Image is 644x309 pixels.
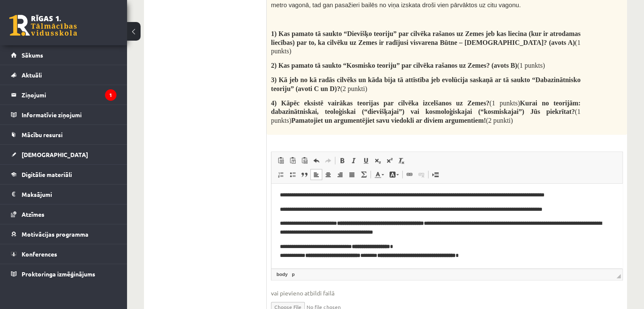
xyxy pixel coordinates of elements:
[348,155,360,166] a: Slīpraksts (vadīšanas taustiņš+I)
[22,151,88,158] span: [DEMOGRAPHIC_DATA]
[415,169,427,180] a: Atsaistīt
[290,270,296,278] a: p elements
[11,85,116,105] a: Ziņojumi1
[22,85,116,105] legend: Ziņojumi
[271,62,517,69] span: 2) Kas pamato tā saukto “Kosmisko teoriju” par cilvēka rašanos uz Zemes? (avots B)
[22,210,44,218] span: Atzīmes
[11,105,116,124] a: Informatīvie ziņojumi
[22,171,72,178] span: Digitālie materiāli
[372,169,387,180] a: Teksta krāsa
[616,274,621,278] span: Mērogot
[275,270,289,278] a: body elements
[287,169,299,180] a: Ievietot/noņemt sarakstu ar aizzīmēm
[310,155,322,166] a: Atcelt (vadīšanas taustiņš+Z)
[287,155,299,166] a: Ievietot kā vienkāršu tekstu (vadīšanas taustiņš+pārslēgšanas taustiņš+V)
[271,76,276,83] span: 3)
[11,125,116,144] a: Mācību resursi
[105,89,116,101] i: 1
[372,155,384,166] a: Apakšraksts
[22,185,116,204] legend: Maksājumi
[336,155,348,166] a: Treknraksts (vadīšanas taustiņš+B)
[275,155,287,166] a: Ielīmēt (vadīšanas taustiņš+V)
[11,45,116,65] a: Sākums
[387,169,401,180] a: Fona krāsa
[271,289,623,298] span: vai pievieno atbildi failā
[322,169,334,180] a: Centrēti
[310,169,322,180] a: Izlīdzināt pa kreisi
[22,270,95,278] span: Proktoringa izmēģinājums
[271,99,580,124] span: (1 punkts) (1 punkts) (2 punkti)
[517,62,544,69] span: (1 punkts)
[271,76,580,92] b: Kā jeb no kā radās cilvēks un kāda bija tā attīstība jeb evolūcija saskaņā ar tā saukto “Dabazinā...
[299,169,310,180] a: Bloka citāts
[22,51,43,59] span: Sākums
[22,131,63,138] span: Mācību resursi
[404,169,415,180] a: Saite (vadīšanas taustiņš+K)
[429,169,441,180] a: Ievietot lapas pārtraukumu drukai
[11,185,116,204] a: Maksājumi
[9,15,77,36] a: Rīgas 1. Tālmācības vidusskola
[395,155,407,166] a: Noņemt stilus
[11,165,116,184] a: Digitālie materiāli
[11,204,116,224] a: Atzīmes
[22,71,42,79] span: Aktuāli
[11,145,116,164] a: [DEMOGRAPHIC_DATA]
[275,169,287,180] a: Ievietot/noņemt numurētu sarakstu
[334,169,346,180] a: Izlīdzināt pa labi
[22,250,57,258] span: Konferences
[384,155,395,166] a: Augšraksts
[11,224,116,244] a: Motivācijas programma
[299,155,310,166] a: Ievietot no Worda
[291,117,486,124] b: Pamatojiet un argumentējiet savu viedokli ar diviem argumentiem!
[22,105,116,124] legend: Informatīvie ziņojumi
[346,169,358,180] a: Izlīdzināt malas
[271,76,580,92] span: (2 punkti)
[11,264,116,284] a: Proktoringa izmēģinājums
[11,65,116,85] a: Aktuāli
[22,230,88,238] span: Motivācijas programma
[322,155,334,166] a: Atkārtot (vadīšanas taustiņš+Y)
[271,30,580,46] b: Kas pamato tā saukto “Dievišķo teoriju” par cilvēka rašanos uz Zemes jeb kas liecina (kur ir atro...
[271,99,489,107] span: 4) Kāpēc eksistē vairākas teorijas par cilvēka izcelšanos uz Zemes?
[360,155,372,166] a: Pasvītrojums (vadīšanas taustiņš+U)
[11,244,116,264] a: Konferences
[271,30,276,37] span: 1)
[271,184,622,268] iframe: Bagātinātā teksta redaktors, wiswyg-editor-user-answer-47433980766240
[358,169,370,180] a: Math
